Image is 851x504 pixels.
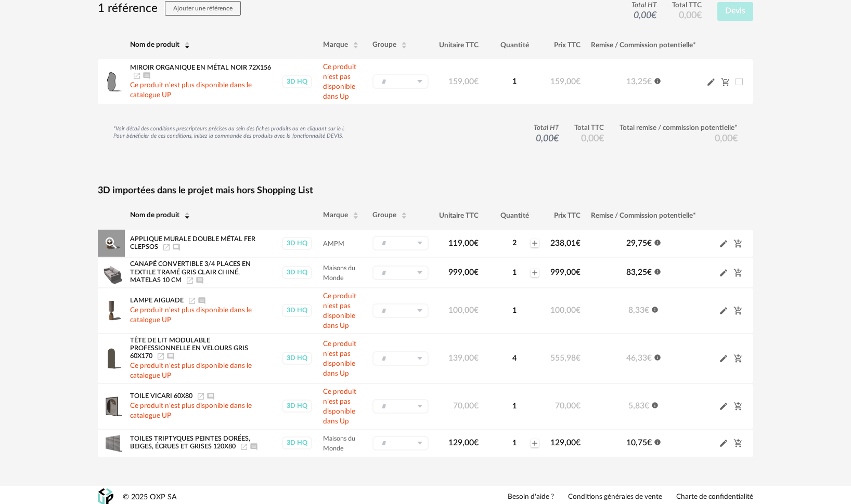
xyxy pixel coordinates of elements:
button: Ajouter une référence [165,1,241,16]
span: 999,00 [550,268,581,276]
span: 555,98 [550,354,581,362]
span: Pencil icon [719,401,728,411]
div: Sélectionner un groupe [372,266,429,280]
span: Ce produit n’est plus disponible dans le catalogue UP [130,362,252,379]
div: 1 [499,77,530,86]
span: € [576,239,581,247]
span: Groupe [372,42,396,49]
span: Ce produit n’est pas disponible dans Up [323,293,356,329]
span: Miroir organique en métal noir 72x156 [130,64,271,71]
th: Unitaire TTC [434,31,484,59]
span: Cart Plus icon [733,306,743,314]
span: Total HT [631,1,656,10]
span: Information icon [651,401,659,409]
a: 3D HQ [281,237,313,250]
span: € [647,268,652,276]
span: 83,25 [626,268,652,276]
img: Product pack shot [100,348,122,369]
a: Launch icon [133,72,141,78]
span: Nom de produit [130,42,179,49]
span: Pencil icon [719,268,728,277]
span: 119,00 [448,239,479,247]
div: Sélectionner un groupe [372,74,429,89]
span: 100,00 [550,306,581,314]
span: Information icon [651,305,659,313]
span: € [647,439,652,447]
span: € [644,306,649,314]
span: 100,00 [448,306,479,314]
a: Launch icon [162,244,171,250]
span: Magnify Plus Outline icon [104,235,119,251]
span: Ce produit n’est plus disponible dans le catalogue UP [130,402,252,419]
span: 70,00 [453,402,479,410]
span: Plus icon [531,239,539,247]
span: Ajouter un commentaire [198,297,206,303]
div: 1 [499,268,530,277]
span: 159,00 [550,77,581,86]
span: Toiles triptyques peintes dorées, beiges, écrues et grises 120x80 [130,435,250,450]
div: 3D HQ [282,436,312,449]
span: € [474,306,479,314]
span: Ajouter un commentaire [172,244,180,250]
span: Devis [725,7,745,15]
div: 2 [499,238,530,248]
img: Product pack shot [100,262,122,284]
a: Launch icon [186,277,194,283]
span: 129,00 [550,439,581,447]
span: 10,75 [626,439,652,447]
span: Cart Plus icon [733,268,743,276]
span: € [647,77,652,86]
span: 0,00 [679,11,702,20]
span: € [474,402,479,410]
img: Product pack shot [100,432,122,454]
div: Sélectionner un groupe [372,436,429,450]
img: Product pack shot [100,71,122,92]
th: Prix TTC [545,202,586,230]
span: € [474,354,479,362]
span: Cart Plus icon [733,354,743,362]
span: Ajouter un commentaire [250,443,258,449]
span: Pencil icon [719,238,728,248]
span: Maisons du Monde [323,265,355,281]
span: Information icon [654,76,661,85]
span: Ajouter une référence [173,5,233,11]
a: Charte de confidentialité [676,493,753,502]
div: 3D HQ [282,400,312,413]
div: 3D HQ [282,75,312,88]
img: Product pack shot [100,300,122,322]
a: Launch icon [157,353,165,359]
span: Marque [323,212,348,219]
span: Pencil icon [719,353,728,363]
span: Total TTC [574,124,604,133]
span: Total remise / commission potentielle* [620,124,738,133]
div: 3D HQ [282,304,312,317]
span: 8,33 [628,306,649,314]
a: Launch icon [197,393,205,399]
span: Ce produit n’est pas disponible dans Up [323,63,356,100]
span: 5,83 [628,402,649,410]
a: 3D HQ [281,75,313,88]
span: AMPM [323,241,344,247]
div: 1 [499,306,530,315]
th: Unitaire TTC [434,202,484,230]
span: € [732,134,738,143]
span: Ce produit n’est pas disponible dans Up [323,388,356,425]
span: Cart Plus icon [733,402,743,410]
th: Prix TTC [545,31,586,59]
span: 139,00 [448,354,479,362]
span: Launch icon [240,443,248,449]
span: 999,00 [448,268,479,276]
span: Cart Plus icon [733,439,743,447]
span: 0,00 [634,11,656,20]
span: 129,00 [448,439,479,447]
span: Ce produit n’est plus disponible dans le catalogue UP [130,307,252,324]
span: Pencil icon [719,438,728,448]
span: € [576,306,581,314]
th: Quantité [484,202,545,230]
button: Devis [717,2,753,21]
span: Canapé convertible 3/4 places en textile tramé gris clair chiné, matelas 10 cm [130,261,251,284]
span: Total HT [534,124,559,133]
span: € [651,11,656,20]
div: © 2025 OXP SA [123,493,177,502]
